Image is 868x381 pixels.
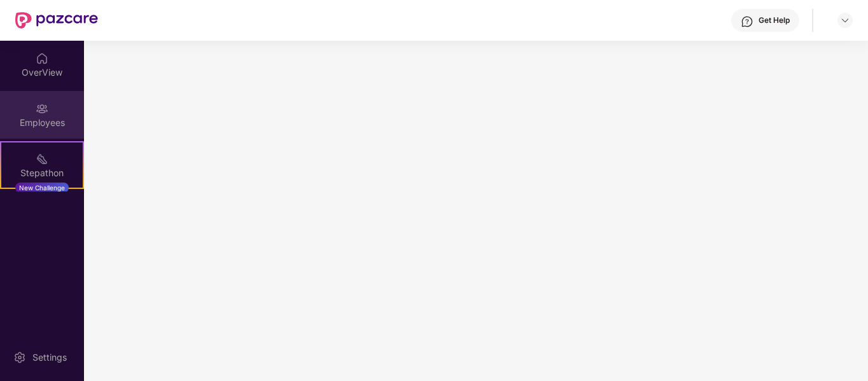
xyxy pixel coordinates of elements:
img: svg+xml;base64,PHN2ZyBpZD0iRW1wbG95ZWVzIiB4bWxucz0iaHR0cDovL3d3dy53My5vcmcvMjAwMC9zdmciIHdpZHRoPS... [36,102,48,115]
img: svg+xml;base64,PHN2ZyBpZD0iRHJvcGRvd24tMzJ4MzIiIHhtbG5zPSJodHRwOi8vd3d3LnczLm9yZy8yMDAwL3N2ZyIgd2... [840,15,850,25]
img: New Pazcare Logo [15,12,98,29]
img: svg+xml;base64,PHN2ZyBpZD0iSG9tZSIgeG1sbnM9Imh0dHA6Ly93d3cudzMub3JnLzIwMDAvc3ZnIiB3aWR0aD0iMjAiIG... [36,52,48,65]
img: svg+xml;base64,PHN2ZyBpZD0iU2V0dGluZy0yMHgyMCIgeG1sbnM9Imh0dHA6Ly93d3cudzMub3JnLzIwMDAvc3ZnIiB3aW... [13,351,26,364]
div: Settings [29,351,71,364]
div: New Challenge [15,183,69,193]
img: svg+xml;base64,PHN2ZyB4bWxucz0iaHR0cDovL3d3dy53My5vcmcvMjAwMC9zdmciIHdpZHRoPSIyMSIgaGVpZ2h0PSIyMC... [36,153,48,165]
div: Get Help [759,15,790,25]
img: svg+xml;base64,PHN2ZyBpZD0iSGVscC0zMngzMiIgeG1sbnM9Imh0dHA6Ly93d3cudzMub3JnLzIwMDAvc3ZnIiB3aWR0aD... [741,15,753,28]
div: Stepathon [1,167,83,179]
